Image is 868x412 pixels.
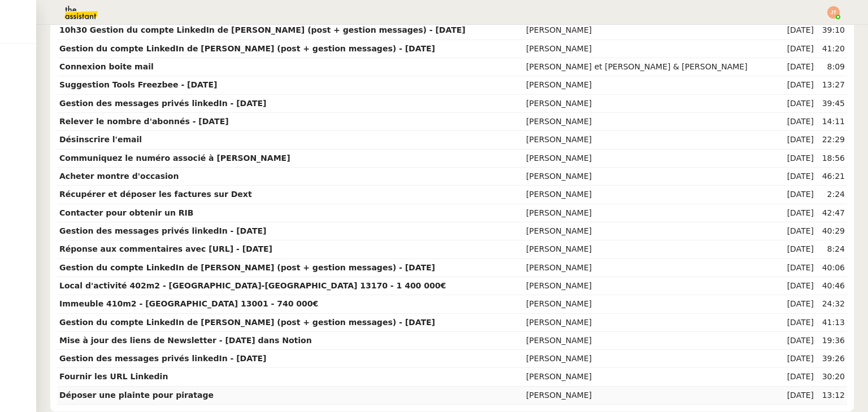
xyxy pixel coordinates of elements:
[524,368,780,386] td: [PERSON_NAME]
[780,58,816,76] td: [DATE]
[524,387,780,405] td: [PERSON_NAME]
[59,154,290,163] strong: Communiquez le numéro associé à [PERSON_NAME]
[816,168,847,186] td: 46:21
[816,58,847,76] td: 8:09
[524,40,780,58] td: [PERSON_NAME]
[59,281,446,290] strong: Local d'activité 402m2 - [GEOGRAPHIC_DATA]-[GEOGRAPHIC_DATA] 13170 - 1 400 000€
[816,131,847,149] td: 22:29
[524,259,780,277] td: [PERSON_NAME]
[780,240,816,258] td: [DATE]
[524,240,780,258] td: [PERSON_NAME]
[524,95,780,113] td: [PERSON_NAME]
[524,332,780,350] td: [PERSON_NAME]
[816,40,847,58] td: 41:20
[59,25,466,34] strong: 10h30 Gestion du compte LinkedIn de [PERSON_NAME] (post + gestion messages) - [DATE]
[524,21,780,40] td: [PERSON_NAME]
[524,350,780,368] td: [PERSON_NAME]
[816,222,847,240] td: 40:29
[816,240,847,258] td: 8:24
[524,277,780,295] td: [PERSON_NAME]
[59,80,217,89] strong: Suggestion Tools Freezbee - [DATE]
[816,387,847,405] td: 13:12
[59,208,194,217] strong: Contacter pour obtenir un RIB
[59,172,179,181] strong: Acheter montre d'occasion
[59,318,435,327] strong: Gestion du compte LinkedIn de [PERSON_NAME] (post + gestion messages) - [DATE]
[780,295,816,313] td: [DATE]
[59,99,267,108] strong: Gestion des messages privés linkedIn - [DATE]
[816,113,847,131] td: 14:11
[59,354,267,363] strong: Gestion des messages privés linkedIn - [DATE]
[780,40,816,58] td: [DATE]
[816,150,847,168] td: 18:56
[524,168,780,186] td: [PERSON_NAME]
[59,44,435,53] strong: Gestion du compte LinkedIn de [PERSON_NAME] (post + gestion messages) - [DATE]
[524,131,780,149] td: [PERSON_NAME]
[59,117,229,126] strong: Relever le nombre d'abonnés - [DATE]
[59,226,267,235] strong: Gestion des messages privés linkedIn - [DATE]
[59,263,435,272] strong: Gestion du compte LinkedIn de [PERSON_NAME] (post + gestion messages) - [DATE]
[780,131,816,149] td: [DATE]
[816,332,847,350] td: 19:36
[780,168,816,186] td: [DATE]
[59,336,312,345] strong: Mise à jour des liens de Newsletter - [DATE] dans Notion
[524,186,780,204] td: [PERSON_NAME]
[816,368,847,386] td: 30:20
[780,368,816,386] td: [DATE]
[59,391,214,400] strong: Déposer une plainte pour piratage
[780,222,816,240] td: [DATE]
[780,259,816,277] td: [DATE]
[59,190,252,199] strong: Récupérer et déposer les factures sur Dext
[524,222,780,240] td: [PERSON_NAME]
[524,204,780,222] td: [PERSON_NAME]
[816,295,847,313] td: 24:32
[524,295,780,313] td: [PERSON_NAME]
[780,204,816,222] td: [DATE]
[780,76,816,94] td: [DATE]
[816,186,847,204] td: 2:24
[59,372,168,381] strong: Fournir les URL Linkedin
[780,21,816,40] td: [DATE]
[59,62,154,71] strong: Connexion boite mail
[816,350,847,368] td: 39:26
[816,277,847,295] td: 40:46
[780,186,816,204] td: [DATE]
[780,332,816,350] td: [DATE]
[816,21,847,40] td: 39:10
[816,76,847,94] td: 13:27
[780,350,816,368] td: [DATE]
[816,314,847,332] td: 41:13
[524,314,780,332] td: [PERSON_NAME]
[816,95,847,113] td: 39:45
[524,113,780,131] td: [PERSON_NAME]
[780,95,816,113] td: [DATE]
[780,314,816,332] td: [DATE]
[59,135,142,144] strong: Désinscrire l'email
[524,76,780,94] td: [PERSON_NAME]
[59,244,272,253] strong: Réponse aux commentaires avec [URL] - [DATE]
[780,113,816,131] td: [DATE]
[816,204,847,222] td: 42:47
[780,277,816,295] td: [DATE]
[59,299,318,308] strong: Immeuble 410m2 - [GEOGRAPHIC_DATA] 13001 - 740 000€
[816,259,847,277] td: 40:06
[524,58,780,76] td: [PERSON_NAME] et [PERSON_NAME] & [PERSON_NAME]
[780,387,816,405] td: [DATE]
[780,150,816,168] td: [DATE]
[827,6,840,19] img: svg
[524,150,780,168] td: [PERSON_NAME]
